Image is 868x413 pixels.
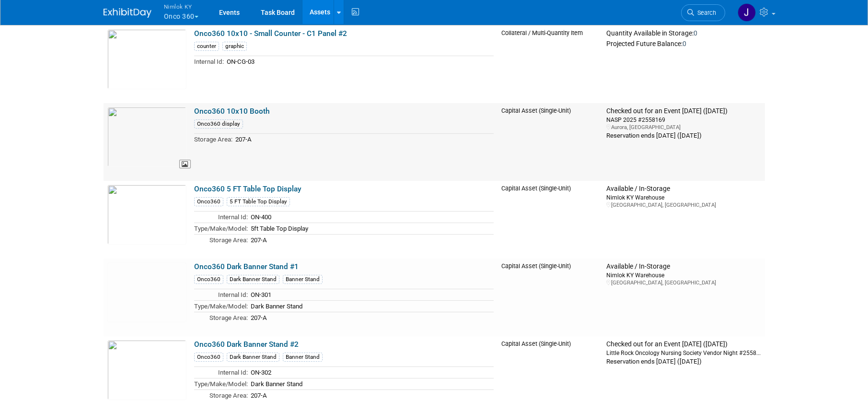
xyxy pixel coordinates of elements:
td: Internal Id: [194,212,248,223]
td: Capital Asset (Single-Unit) [498,103,602,181]
span: View Asset Image [179,160,191,169]
span: 0 [694,29,697,37]
span: 0 [683,40,686,47]
td: 5ft Table Top Display [248,223,494,234]
td: 207-A [248,312,494,323]
td: ON-400 [248,212,494,223]
a: Search [681,4,725,21]
a: Onco360 10x10 - Small Counter - C1 Panel #2 [194,29,347,38]
img: ExhibitDay [104,8,151,18]
div: 5 FT Table Top Display [227,197,290,206]
td: ON-302 [248,367,494,378]
div: graphic [222,42,247,51]
div: Banner Stand [283,353,323,362]
div: Onco360 [194,275,223,284]
span: Storage Area: [209,392,248,399]
td: Type/Make/Model: [194,378,248,389]
td: Dark Banner Stand [248,378,494,389]
td: Internal Id: [194,289,248,301]
td: ON-CG-03 [224,56,494,67]
div: Dark Banner Stand [227,275,279,284]
div: NASP 2025 #2558169 [606,116,761,124]
div: Available / In-Storage [606,185,761,193]
div: Nimlok KY Warehouse [606,193,761,201]
div: Little Rock Oncology Nursing Society Vendor Night #2558... [606,349,761,357]
div: Nimlok KY Warehouse [606,271,761,279]
span: Storage Area: [194,136,232,143]
td: Dark Banner Stand [248,300,494,312]
td: 207-A [248,389,494,401]
div: Checked out for an Event [DATE] ([DATE]) [606,107,761,116]
div: Projected Future Balance: [606,38,761,48]
div: [GEOGRAPHIC_DATA], [GEOGRAPHIC_DATA] [606,279,761,286]
div: [GEOGRAPHIC_DATA], [GEOGRAPHIC_DATA] [606,201,761,209]
a: Onco360 10x10 Booth [194,107,270,116]
td: Capital Asset (Single-Unit) [498,181,602,259]
div: Onco360 [194,353,223,362]
div: Aurora, [GEOGRAPHIC_DATA] [606,124,761,131]
div: Reservation ends [DATE] ([DATE]) [606,131,761,140]
a: Onco360 Dark Banner Stand #2 [194,340,299,349]
img: Jamie Dunn [738,3,756,22]
div: Onco360 display [194,119,243,129]
td: Capital Asset (Single-Unit) [498,259,602,336]
a: Onco360 5 FT Table Top Display [194,185,301,193]
span: Storage Area: [209,236,248,244]
td: 207-A [248,234,494,245]
td: Internal Id: [194,367,248,378]
div: Checked out for an Event [DATE] ([DATE]) [606,340,761,349]
td: Type/Make/Model: [194,300,248,312]
div: counter [194,42,219,51]
td: 207-A [232,134,494,145]
div: Reservation ends [DATE] ([DATE]) [606,357,761,366]
div: Quantity Available in Storage: [606,29,761,38]
span: Nimlok KY [164,1,198,12]
div: Available / In-Storage [606,262,761,271]
a: Onco360 Dark Banner Stand #1 [194,262,299,271]
div: Dark Banner Stand [227,353,279,362]
td: Collateral / Multi-Quantity Item [498,25,602,103]
div: Onco360 [194,197,223,206]
div: Banner Stand [283,275,323,284]
td: ON-301 [248,289,494,301]
span: Storage Area: [209,314,248,321]
span: Search [694,9,716,16]
td: Internal Id: [194,56,224,67]
td: Type/Make/Model: [194,223,248,234]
